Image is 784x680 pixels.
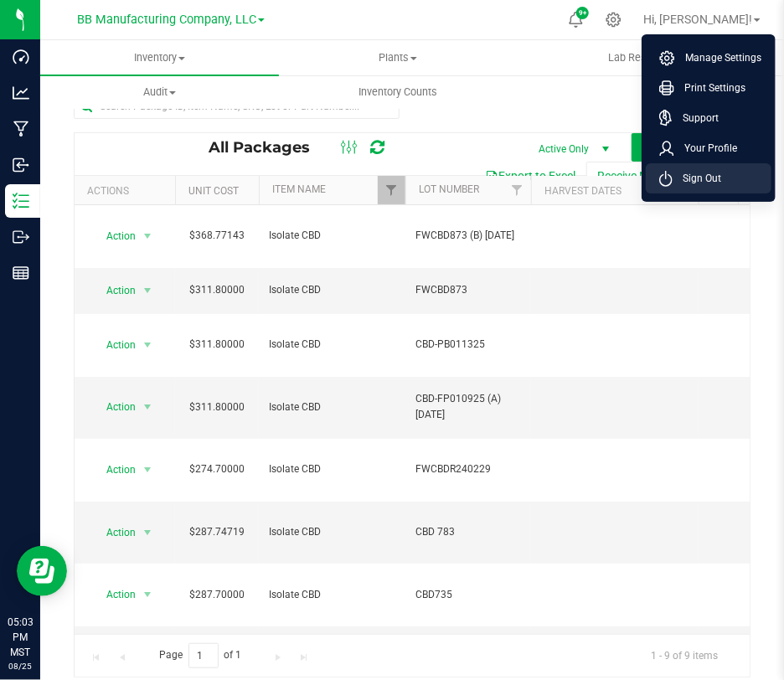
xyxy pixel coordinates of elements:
[378,176,405,204] a: Filter
[175,564,259,626] td: $287.70000
[91,521,137,544] span: Action
[40,75,279,110] a: Audit
[175,314,259,377] td: $311.80000
[415,282,521,298] span: FWCBD873
[415,461,521,477] span: FWCBDR240229
[415,524,521,540] span: CBD 783
[137,458,158,482] span: select
[415,337,521,353] span: CBD-PB011325
[517,40,756,75] a: Lab Results
[673,170,721,187] span: Sign Out
[269,461,395,477] span: Isolate CBD
[175,268,259,314] td: $311.80000
[8,660,33,672] p: 08/25
[269,282,395,298] span: Isolate CBD
[13,265,29,281] inline-svg: Reports
[40,40,279,75] a: Inventory
[673,110,719,126] span: Support
[13,121,29,137] inline-svg: Manufacturing
[415,228,521,244] span: FWCBD873 (B) [DATE]
[586,162,725,190] button: Receive Non-Cannabis
[659,110,765,126] a: Support
[269,228,395,244] span: Isolate CBD
[13,229,29,245] inline-svg: Outbound
[269,524,395,540] span: Isolate CBD
[415,587,521,603] span: CBD735
[137,395,158,419] span: select
[269,337,395,353] span: Isolate CBD
[13,49,29,65] inline-svg: Dashboard
[175,205,259,268] td: $368.77143
[91,333,137,357] span: Action
[643,13,752,26] span: Hi, [PERSON_NAME]!
[137,583,158,606] span: select
[17,546,67,596] iframe: Resource center
[91,224,137,248] span: Action
[419,183,479,195] a: Lot Number
[137,279,158,302] span: select
[91,395,137,419] span: Action
[280,50,517,65] span: Plants
[279,40,518,75] a: Plants
[503,176,531,204] a: Filter
[175,377,259,440] td: $311.80000
[585,50,687,65] span: Lab Results
[13,193,29,209] inline-svg: Inventory
[41,85,278,100] span: Audit
[91,458,137,482] span: Action
[137,224,158,248] span: select
[188,643,219,669] input: 1
[269,399,395,415] span: Isolate CBD
[674,80,745,96] span: Print Settings
[272,183,326,195] a: Item Name
[531,176,699,205] th: Harvest Dates
[637,643,731,668] span: 1 - 9 of 9 items
[91,583,137,606] span: Action
[675,49,761,66] span: Manage Settings
[77,13,256,27] span: BB Manufacturing Company, LLC
[579,10,586,17] span: 9+
[175,502,259,564] td: $287.74719
[415,391,521,423] span: CBD-FP010925 (A) [DATE]
[8,615,33,660] p: 05:03 PM MST
[209,138,327,157] span: All Packages
[137,333,158,357] span: select
[279,75,518,110] a: Inventory Counts
[87,185,168,197] div: Actions
[175,439,259,502] td: $274.70000
[137,521,158,544] span: select
[13,157,29,173] inline-svg: Inbound
[188,185,239,197] a: Unit Cost
[646,163,771,193] li: Sign Out
[13,85,29,101] inline-svg: Analytics
[91,279,137,302] span: Action
[674,140,737,157] span: Your Profile
[269,587,395,603] span: Isolate CBD
[632,133,725,162] button: Bulk Actions
[145,643,255,669] span: Page of 1
[40,50,279,65] span: Inventory
[336,85,460,100] span: Inventory Counts
[474,162,586,190] button: Export to Excel
[603,12,624,28] div: Manage settings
